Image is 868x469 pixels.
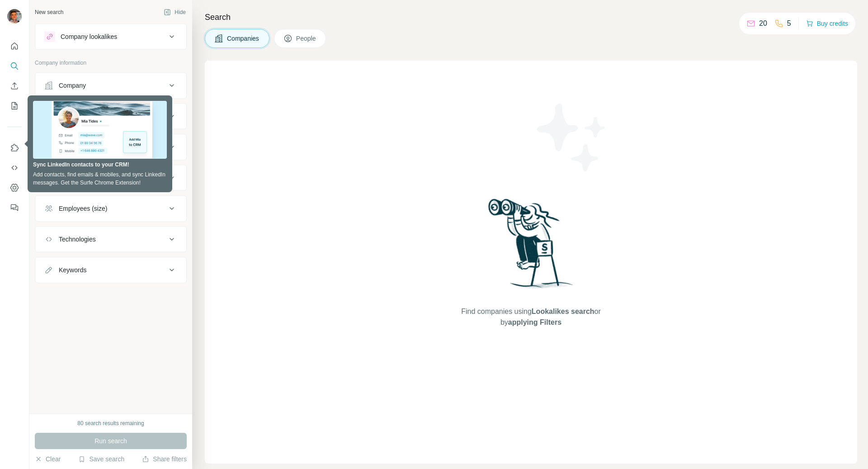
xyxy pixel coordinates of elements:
[7,58,22,74] button: Search
[227,34,260,43] span: Companies
[787,18,791,29] p: 5
[35,455,61,464] button: Clear
[59,81,86,90] div: Company
[59,112,81,121] div: Industry
[35,259,186,281] button: Keywords
[531,97,613,178] img: Surfe Illustration - Stars
[35,26,186,47] button: Company lookalikes
[77,419,144,427] div: 80 search results remaining
[806,17,848,30] button: Buy credits
[458,306,603,328] span: Find companies using or by
[59,204,107,213] div: Employees (size)
[35,8,63,16] div: New search
[59,235,96,244] div: Technologies
[35,228,186,250] button: Technologies
[59,142,92,152] div: HQ location
[35,105,186,127] button: Industry
[7,9,22,24] img: Avatar
[508,318,561,326] span: applying Filters
[296,34,317,43] span: People
[7,140,22,156] button: Use Surfe on LinkedIn
[59,173,113,182] div: Annual revenue ($)
[35,167,186,189] button: Annual revenue ($)
[78,455,124,464] button: Save search
[35,75,186,96] button: Company
[59,265,86,275] div: Keywords
[157,5,192,19] button: Hide
[7,199,22,216] button: Feedback
[61,32,117,41] div: Company lookalikes
[7,78,22,94] button: Enrich CSV
[142,455,187,464] button: Share filters
[532,308,594,315] span: Lookalikes search
[205,11,857,24] h4: Search
[7,180,22,196] button: Dashboard
[7,38,22,54] button: Quick start
[759,18,767,29] p: 20
[7,98,22,114] button: My lists
[484,196,578,297] img: Surfe Illustration - Woman searching with binoculars
[35,136,186,158] button: HQ location
[35,198,186,219] button: Employees (size)
[35,59,187,67] p: Company information
[7,160,22,176] button: Use Surfe API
